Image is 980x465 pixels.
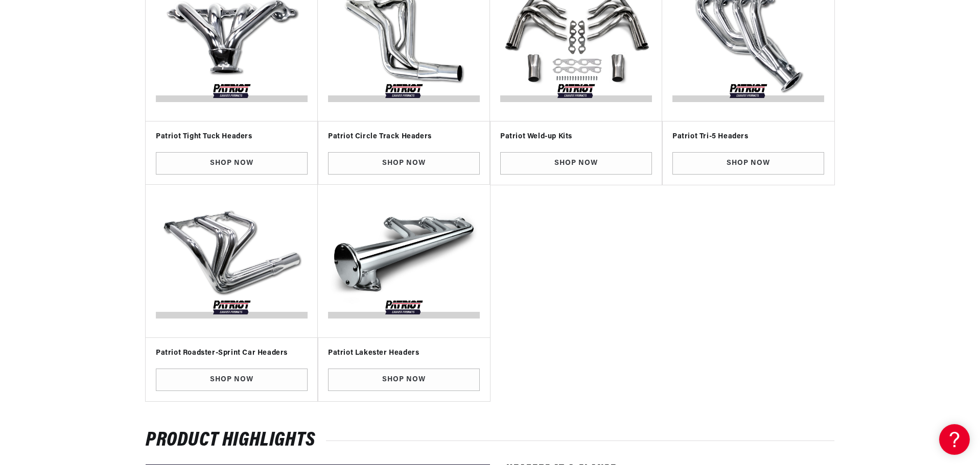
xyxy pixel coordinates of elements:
h3: Patriot Weld-up Kits [500,132,652,142]
a: Shop Now [156,369,308,391]
a: Shop Now [156,152,308,175]
h3: Patriot Lakester Headers [328,348,480,358]
a: Shop Now [500,152,652,175]
h3: Patriot Circle Track Headers [328,132,480,142]
h2: Product Highlights [146,432,834,449]
img: Patriot-Roadster-Sprint-Car-Headers-v1588104199646.jpg [156,195,308,327]
a: Shop Now [328,369,480,391]
img: Patriot-Lakester-Headers2-v1589993143181.jpg [328,195,480,327]
a: Shop Now [328,152,480,175]
h3: Patriot Tight Tuck Headers [156,132,308,142]
a: Shop Now [672,152,824,175]
h3: Patriot Tri-5 Headers [672,132,824,142]
h3: Patriot Roadster-Sprint Car Headers [156,348,308,358]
